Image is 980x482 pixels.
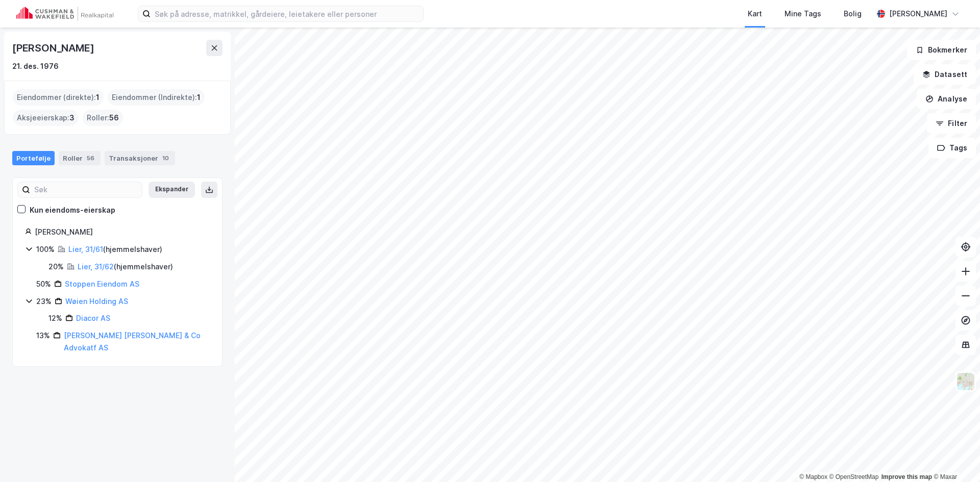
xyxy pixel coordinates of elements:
[108,89,205,106] div: Eiendommer (Indirekte) :
[36,329,50,342] div: 13%
[881,473,932,480] a: Improve this map
[748,8,762,20] div: Kart
[927,113,976,134] button: Filter
[929,433,980,482] div: Kontrollprogram for chat
[12,40,96,56] div: [PERSON_NAME]
[59,151,101,165] div: Roller
[48,312,62,324] div: 12%
[13,110,79,126] div: Aksjeeierskap :
[30,182,142,197] input: Søk
[36,278,51,290] div: 50%
[30,204,115,216] div: Kun eiendoms-eierskap
[105,151,175,165] div: Transaksjoner
[68,245,103,253] a: Lier, 31/61
[65,297,128,306] a: Wøien Holding AS
[889,8,947,20] div: [PERSON_NAME]
[907,40,976,60] button: Bokmerker
[69,112,75,124] span: 3
[12,151,55,165] div: Portefølje
[929,433,980,482] iframe: Chat Widget
[78,261,173,273] div: ( hjemmelshaver )
[917,89,976,109] button: Analyse
[914,64,976,85] button: Datasett
[76,314,110,322] a: Diacor AS
[96,91,100,104] span: 1
[160,153,171,163] div: 10
[83,110,123,126] div: Roller :
[48,261,64,273] div: 20%
[149,182,195,198] button: Ekspander
[65,280,139,288] a: Stoppen Eiendom AS
[36,295,52,308] div: 23%
[12,60,59,72] div: 21. des. 1976
[85,153,96,163] div: 56
[16,7,113,21] img: cushman-wakefield-realkapital-logo.202ea83816669bd177139c58696a8fa1.svg
[78,262,114,271] a: Lier, 31/62
[785,8,821,20] div: Mine Tags
[197,91,201,104] span: 1
[956,372,975,391] img: Z
[829,473,879,480] a: OpenStreetMap
[844,8,862,20] div: Bolig
[68,243,162,256] div: ( hjemmelshaver )
[151,6,423,21] input: Søk på adresse, matrikkel, gårdeiere, leietakere eller personer
[64,331,201,352] a: [PERSON_NAME] [PERSON_NAME] & Co Advokatf AS
[799,473,827,480] a: Mapbox
[36,243,55,256] div: 100%
[109,112,119,124] span: 56
[13,89,104,106] div: Eiendommer (direkte) :
[928,138,976,158] button: Tags
[35,226,210,238] div: [PERSON_NAME]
